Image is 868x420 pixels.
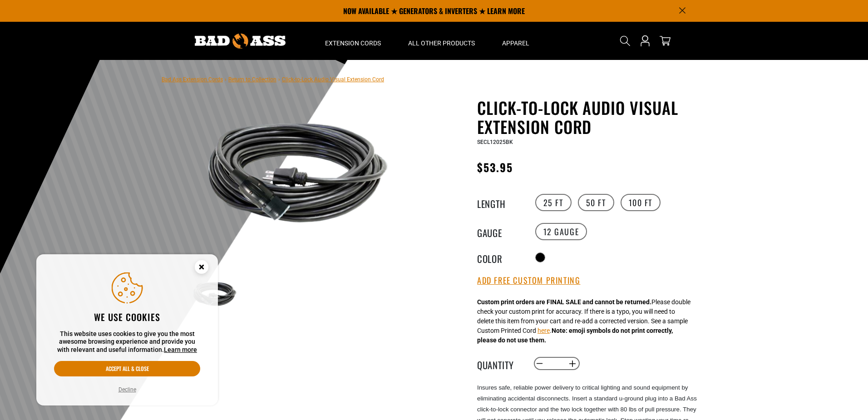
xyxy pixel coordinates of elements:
label: 12 Gauge [535,223,587,240]
legend: Gauge [477,226,523,237]
button: Decline [116,385,139,394]
strong: Note: emoji symbols do not print correctly, please do not use them. [477,327,673,344]
a: Return to Collection [228,76,276,83]
summary: All Other Products [395,22,488,60]
span: › [278,76,280,83]
span: All Other Products [408,39,475,47]
label: 50 FT [578,194,614,211]
button: Accept all & close [54,361,200,376]
img: Bad Ass Extension Cords [195,34,286,49]
label: 25 FT [535,194,572,211]
span: Extension Cords [325,39,381,47]
legend: Length [477,197,523,208]
nav: breadcrumbs [162,74,384,84]
summary: Search [618,34,632,48]
span: SECL12025BK [477,139,513,145]
span: › [225,76,227,83]
label: Quantity [477,358,523,370]
summary: Extension Cords [311,22,395,60]
span: Click-to-Lock Audio Visual Extension Cord [282,76,384,83]
button: Add Free Custom Printing [477,276,580,286]
button: here [538,326,550,336]
aside: Cookie Consent [36,254,218,406]
p: This website uses cookies to give you the most awesome browsing experience and provide you with r... [54,330,200,354]
summary: Apparel [488,22,543,60]
strong: Custom print orders are FINAL SALE and cannot be returned. [477,298,651,306]
h1: Click-to-Lock Audio Visual Extension Cord [477,98,700,136]
span: $53.95 [477,159,513,175]
a: Learn more [164,346,197,353]
label: 100 FT [621,194,661,211]
span: Apparel [502,39,529,47]
img: black [188,100,407,246]
legend: Color [477,252,523,263]
h2: We use cookies [54,311,200,323]
a: Bad Ass Extension Cords [162,76,223,83]
div: Please double check your custom print for accuracy. If there is a typo, you will need to delete t... [477,297,690,345]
